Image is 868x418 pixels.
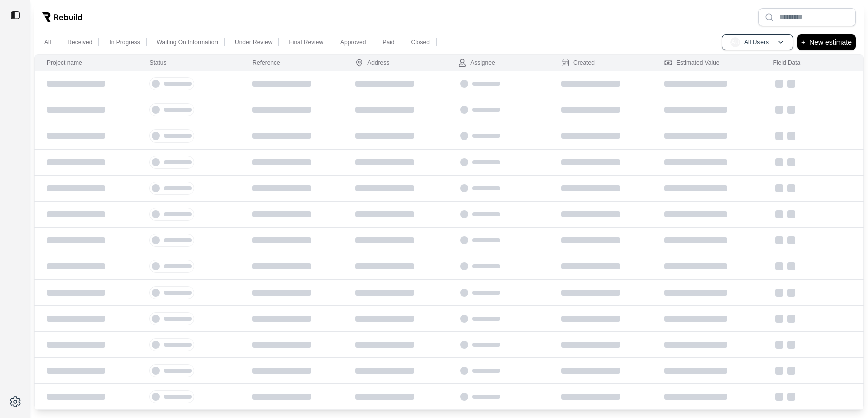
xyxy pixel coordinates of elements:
p: + [801,36,805,48]
div: Reference [252,59,280,67]
div: Field Data [773,59,801,67]
p: Under Review [235,38,272,46]
p: Received [67,38,92,46]
p: In Progress [109,38,140,46]
div: Estimated Value [664,59,720,67]
p: Approved [340,38,366,46]
p: All Users [744,38,769,46]
button: +New estimate [797,34,856,50]
div: Address [355,59,389,67]
img: toggle sidebar [10,10,20,20]
div: Created [561,59,595,67]
div: Project name [47,59,82,67]
p: Paid [382,38,394,46]
p: All [44,38,51,46]
p: Final Review [289,38,323,46]
p: Waiting On Information [157,38,218,46]
span: AU [730,37,740,47]
button: AUAll Users [722,34,793,50]
img: Rebuild [42,12,82,22]
div: Assignee [458,59,495,67]
div: Status [149,59,166,67]
p: New estimate [809,36,852,48]
p: Closed [411,38,430,46]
